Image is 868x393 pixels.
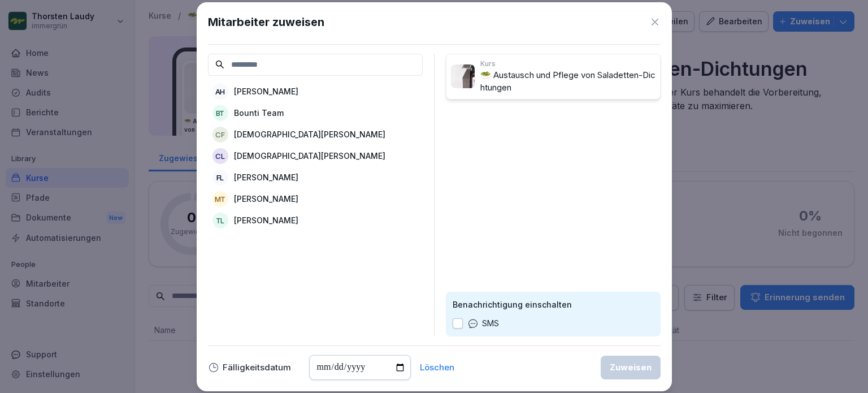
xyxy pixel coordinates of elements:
button: Löschen [420,364,454,372]
div: TL [212,213,228,228]
p: [DEMOGRAPHIC_DATA][PERSON_NAME] [234,128,385,140]
p: [PERSON_NAME] [234,171,298,183]
p: Kurs [480,59,656,69]
p: [PERSON_NAME] [234,214,298,226]
div: CF [212,127,228,142]
button: Zuweisen [601,356,661,379]
div: AH [212,84,228,100]
p: Bounti Team [234,107,284,119]
p: [PERSON_NAME] [234,85,298,97]
h1: Mitarbeiter zuweisen [208,14,324,31]
p: 🥗 Austausch und Pflege von Saladetten-Dichtungen [480,69,656,94]
div: Zuweisen [610,361,652,374]
div: CL [212,148,228,164]
p: SMS [482,317,499,330]
p: [PERSON_NAME] [234,193,298,205]
p: [DEMOGRAPHIC_DATA][PERSON_NAME] [234,150,385,162]
div: BT [212,105,228,121]
div: FL [212,170,228,185]
p: Benachrichtigung einschalten [453,299,654,310]
div: MT [212,191,228,207]
p: Fälligkeitsdatum [223,364,291,372]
